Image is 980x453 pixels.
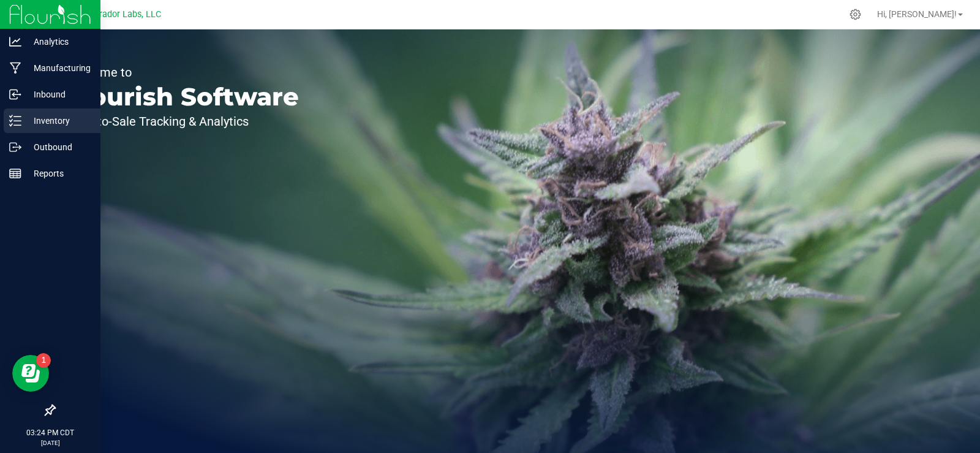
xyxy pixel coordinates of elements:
p: Welcome to [66,66,299,78]
inline-svg: Outbound [9,141,21,153]
inline-svg: Inventory [9,115,21,127]
inline-svg: Inbound [9,88,21,101]
p: Seed-to-Sale Tracking & Analytics [66,115,299,128]
p: Manufacturing [21,61,95,75]
p: Flourish Software [66,85,299,109]
p: Analytics [21,34,95,49]
span: Hi, [PERSON_NAME]! [877,9,957,19]
p: Inventory [21,113,95,128]
p: [DATE] [6,438,95,447]
span: Curador Labs, LLC [89,9,161,20]
p: 03:24 PM CDT [6,427,95,438]
inline-svg: Manufacturing [9,62,21,74]
inline-svg: Analytics [9,36,21,48]
inline-svg: Reports [9,167,21,180]
p: Reports [21,166,95,181]
iframe: Resource center [12,355,49,392]
p: Inbound [21,87,95,102]
p: Outbound [21,140,95,154]
iframe: Resource center unread badge [36,353,51,368]
div: Manage settings [848,9,863,20]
